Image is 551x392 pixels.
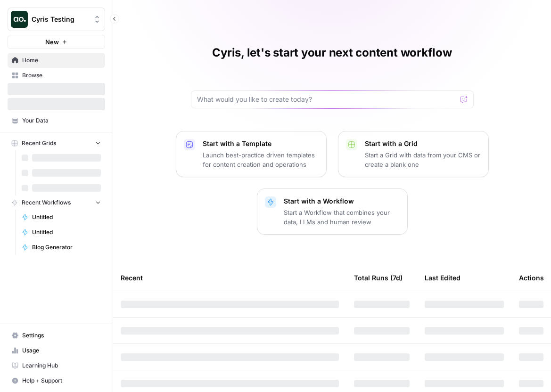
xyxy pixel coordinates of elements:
[22,56,101,65] span: Home
[17,210,105,225] a: Untitled
[212,45,452,60] h1: Cyris, let's start your next content workflow
[8,8,105,31] button: Workspace: Cyris Testing
[338,131,489,177] button: Start with a GridStart a Grid with data from your CMS or create a blank one
[519,265,544,291] div: Actions
[22,361,101,370] span: Learning Hub
[11,11,28,28] img: Cyris Testing Logo
[22,198,71,207] span: Recent Workflows
[17,240,105,255] a: Blog Generator
[8,343,105,358] a: Usage
[32,228,101,237] span: Untitled
[22,376,101,385] span: Help + Support
[8,136,105,150] button: Recent Grids
[45,37,59,47] span: New
[8,35,105,49] button: New
[8,196,105,210] button: Recent Workflows
[32,243,101,252] span: Blog Generator
[121,265,339,291] div: Recent
[8,68,105,83] a: Browse
[22,139,56,147] span: Recent Grids
[22,71,101,80] span: Browse
[197,95,456,104] input: What would you like to create today?
[22,346,101,355] span: Usage
[203,139,319,148] p: Start with a Template
[8,53,105,68] a: Home
[17,225,105,240] a: Untitled
[32,213,101,221] span: Untitled
[365,139,481,148] p: Start with a Grid
[203,150,319,169] p: Launch best-practice driven templates for content creation and operations
[425,265,461,291] div: Last Edited
[257,188,408,235] button: Start with a WorkflowStart a Workflow that combines your data, LLMs and human review
[8,373,105,388] button: Help + Support
[32,15,89,24] span: Cyris Testing
[176,131,327,177] button: Start with a TemplateLaunch best-practice driven templates for content creation and operations
[354,265,403,291] div: Total Runs (7d)
[284,208,400,227] p: Start a Workflow that combines your data, LLMs and human review
[8,328,105,343] a: Settings
[8,113,105,128] a: Your Data
[22,116,101,125] span: Your Data
[284,196,400,206] p: Start with a Workflow
[365,150,481,169] p: Start a Grid with data from your CMS or create a blank one
[22,331,101,340] span: Settings
[8,358,105,373] a: Learning Hub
